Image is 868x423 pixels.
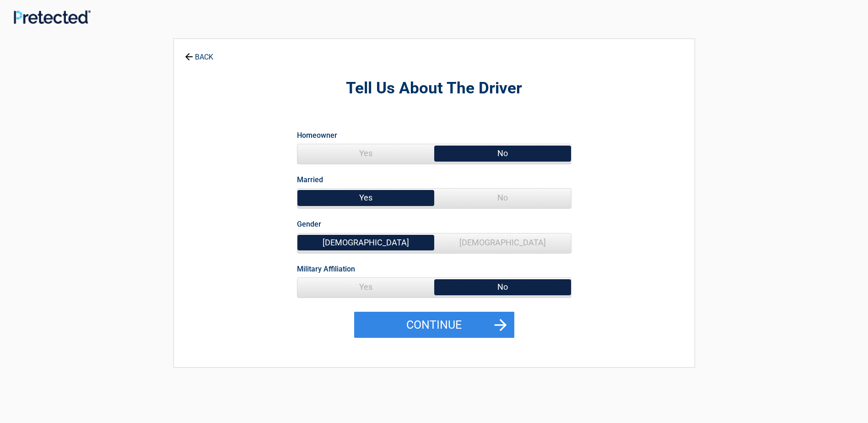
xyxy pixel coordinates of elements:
h2: Tell Us About The Driver [224,78,644,99]
label: Homeowner [297,129,337,141]
button: Continue [354,312,514,338]
span: No [434,278,571,296]
label: Military Affiliation [297,263,355,275]
span: No [434,189,571,207]
span: Yes [297,278,434,296]
span: [DEMOGRAPHIC_DATA] [297,233,434,252]
span: No [434,144,571,163]
span: Yes [297,189,434,207]
img: Main Logo [14,10,91,24]
a: BACK [183,45,215,61]
label: Gender [297,218,321,230]
label: Married [297,174,323,186]
span: [DEMOGRAPHIC_DATA] [434,233,571,252]
span: Yes [297,144,434,163]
